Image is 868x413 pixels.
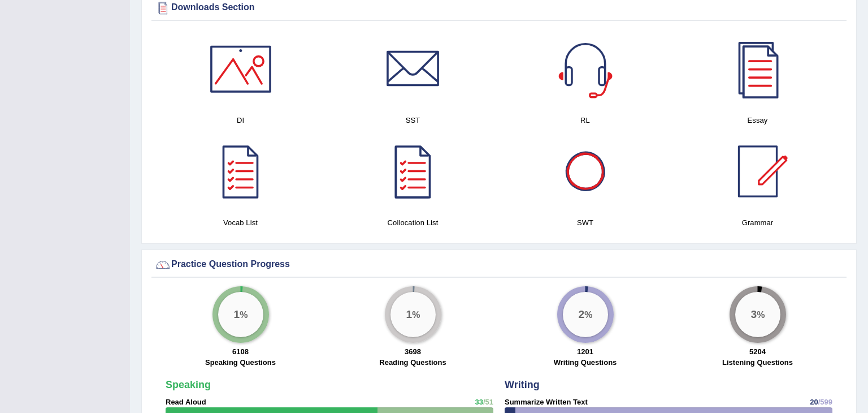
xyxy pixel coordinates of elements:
span: 33 [475,398,483,406]
big: 2 [578,308,584,321]
h4: SST [332,114,493,126]
strong: 5204 [749,347,766,356]
label: Writing Questions [554,357,617,368]
strong: 6108 [232,347,249,356]
span: /599 [818,398,832,406]
div: % [563,292,608,337]
div: Practice Question Progress [154,256,844,273]
h4: Collocation List [332,217,493,229]
label: Listening Questions [722,357,793,368]
strong: 3698 [405,347,421,356]
div: % [735,292,780,337]
h4: SWT [505,217,666,229]
h4: Grammar [677,217,838,229]
h4: RL [505,114,666,126]
span: 20 [810,398,818,406]
strong: Read Aloud [166,398,206,406]
div: % [218,292,263,337]
h4: Essay [677,114,838,126]
strong: Speaking [166,379,211,390]
strong: Summarize Written Text [505,398,588,406]
big: 3 [750,308,757,321]
big: 1 [233,308,240,321]
span: /51 [483,398,493,406]
strong: Writing [505,379,540,390]
strong: 1201 [577,347,593,356]
label: Speaking Questions [205,357,276,368]
div: % [390,292,436,337]
h4: DI [160,114,321,126]
h4: Vocab List [160,217,321,229]
big: 1 [406,308,412,321]
label: Reading Questions [379,357,446,368]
